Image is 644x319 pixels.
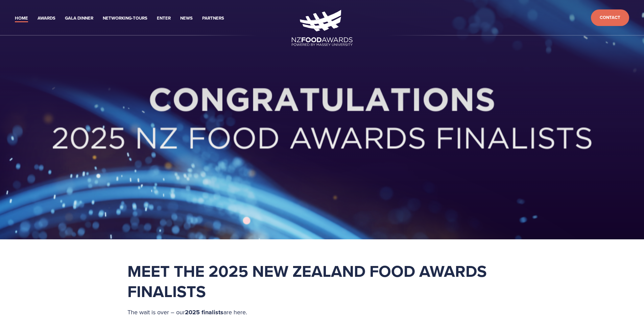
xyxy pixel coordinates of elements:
a: Home [15,15,28,22]
strong: 2025 finalists [185,308,223,317]
a: Enter [157,15,171,22]
a: Awards [38,15,55,22]
p: The wait is over – our are here. [127,307,517,318]
a: Partners [202,15,224,22]
a: Networking-Tours [103,15,147,22]
a: Contact [591,9,629,26]
strong: Meet the 2025 New Zealand Food Awards Finalists [127,259,491,303]
a: Gala Dinner [65,15,93,22]
a: News [180,15,193,22]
